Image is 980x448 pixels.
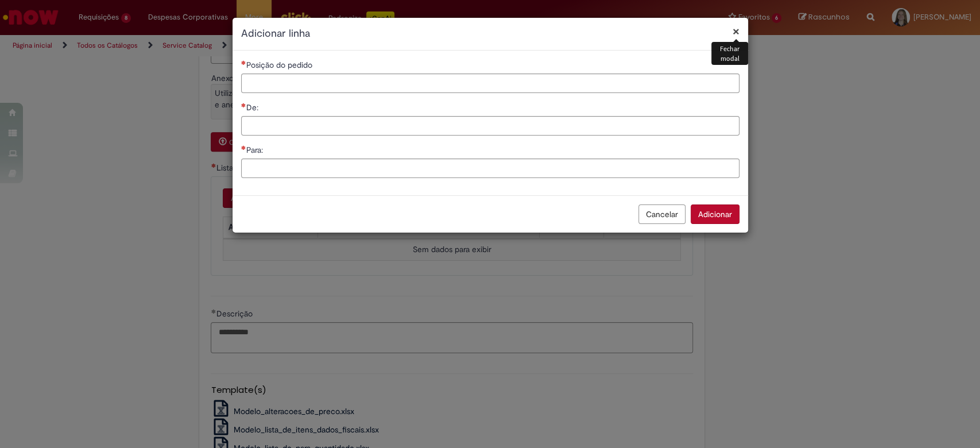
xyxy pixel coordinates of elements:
[241,60,246,65] span: Necessários
[241,159,739,178] input: Para:
[638,204,685,224] button: Cancelar
[246,145,265,155] span: Para:
[241,103,246,107] span: Necessários
[246,60,315,70] span: Posição do pedido
[246,102,261,113] span: De:
[241,145,246,150] span: Necessários
[733,25,739,37] button: Fechar modal
[691,204,739,224] button: Adicionar
[241,74,739,93] input: Posição do pedido
[241,26,739,41] h2: Adicionar linha
[711,42,747,65] div: Fechar modal
[241,116,739,136] input: De:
